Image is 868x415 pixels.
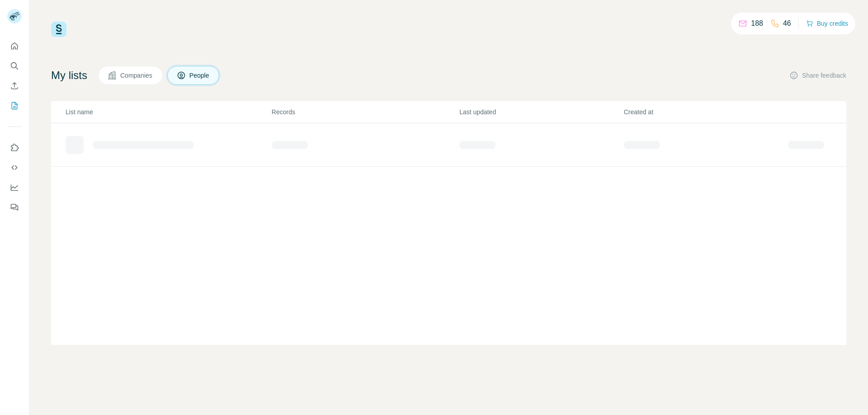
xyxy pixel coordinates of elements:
[51,22,66,37] img: Surfe Logo
[789,71,846,80] button: Share feedback
[51,68,87,83] h4: My lists
[7,78,22,94] button: Enrich CSV
[7,38,22,54] button: Quick start
[189,71,210,80] span: People
[7,58,22,74] button: Search
[7,140,22,156] button: Use Surfe on LinkedIn
[783,18,791,29] p: 46
[120,71,153,80] span: Companies
[751,18,763,29] p: 188
[624,107,787,117] p: Created at
[66,107,271,117] p: List name
[7,98,22,114] button: My lists
[7,159,22,176] button: Use Surfe API
[7,179,22,196] button: Dashboard
[7,199,22,215] button: Feedback
[272,107,458,117] p: Records
[806,17,848,30] button: Buy credits
[459,107,623,117] p: Last updated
